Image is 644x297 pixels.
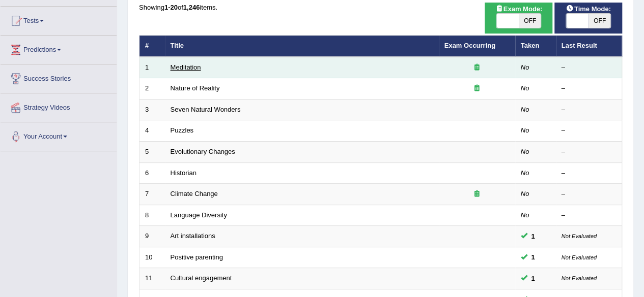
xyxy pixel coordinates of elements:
th: Title [165,36,439,57]
small: Not Evaluated [562,254,597,260]
div: – [562,169,617,178]
div: – [562,63,617,73]
a: Climate Change [171,190,218,197]
a: Evolutionary Changes [171,148,235,155]
div: – [562,105,617,115]
a: Your Account [1,122,117,148]
b: 1-20 [164,4,178,11]
td: 11 [139,268,165,289]
em: No [521,63,529,71]
a: Predictions [1,36,117,61]
em: No [521,126,529,134]
div: Exam occurring question [444,84,510,93]
a: Nature of Reality [171,84,220,92]
a: Tests [1,7,117,32]
a: Historian [171,169,197,177]
b: 1,246 [183,4,200,11]
div: – [562,211,617,220]
td: 10 [139,247,165,268]
td: 6 [139,162,165,184]
em: No [521,148,529,155]
a: Positive parenting [171,253,223,261]
span: OFF [589,14,611,28]
em: No [521,84,529,92]
small: Not Evaluated [562,233,597,239]
td: 7 [139,184,165,205]
div: – [562,84,617,93]
th: # [139,36,165,57]
span: Exam Mode: [491,4,546,14]
td: 9 [139,226,165,247]
td: 1 [139,57,165,78]
td: 3 [139,99,165,120]
a: Seven Natural Wonders [171,106,241,113]
em: No [521,190,529,197]
div: – [562,147,617,157]
span: Time Mode: [562,4,615,14]
a: Language Diversity [171,211,227,219]
div: – [562,189,617,199]
a: Puzzles [171,126,194,134]
td: 4 [139,120,165,142]
span: You can still take this question [527,231,539,242]
span: You can still take this question [527,273,539,284]
td: 2 [139,78,165,100]
td: 8 [139,205,165,226]
th: Taken [515,36,556,57]
a: Art installations [171,232,215,240]
div: – [562,126,617,136]
a: Cultural engagement [171,274,232,282]
em: No [521,106,529,113]
small: Not Evaluated [562,275,597,281]
a: Meditation [171,63,201,71]
em: No [521,169,529,177]
td: 5 [139,142,165,163]
span: You can still take this question [527,252,539,262]
em: No [521,211,529,219]
a: Strategy Videos [1,93,117,119]
span: OFF [519,14,541,28]
div: Exam occurring question [444,63,510,73]
div: Show exams occurring in exams [485,3,552,34]
a: Success Stories [1,64,117,90]
div: Exam occurring question [444,189,510,199]
th: Last Result [556,36,622,57]
a: Exam Occurring [444,42,495,49]
div: Showing of items. [139,3,622,12]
